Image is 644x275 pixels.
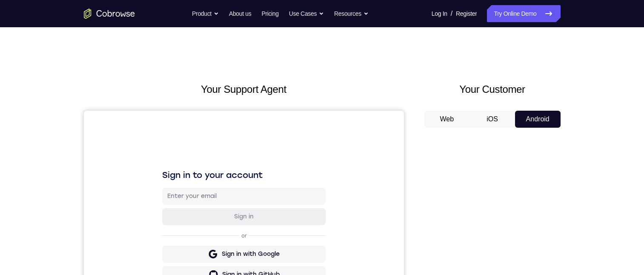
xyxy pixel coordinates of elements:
[84,9,135,19] a: Go to the home page
[424,82,561,97] h2: Your Customer
[136,201,198,209] div: Sign in with Zendesk
[487,5,560,22] a: Try Online Demo
[84,82,404,97] h2: Your Support Agent
[78,176,242,193] button: Sign in with Intercom
[515,111,561,128] button: Android
[451,9,452,19] span: /
[78,220,242,227] p: Don't have an account?
[261,5,278,22] a: Pricing
[456,5,477,22] a: Register
[144,221,204,226] a: Create a new account
[424,111,470,128] button: Web
[289,5,324,22] button: Use Cases
[78,196,242,213] button: Sign in with Zendesk
[156,122,165,129] p: or
[135,180,199,189] div: Sign in with Intercom
[138,160,196,168] div: Sign in with GitHub
[138,139,196,148] div: Sign in with Google
[334,5,369,22] button: Resources
[192,5,219,22] button: Product
[78,135,242,152] button: Sign in with Google
[78,155,242,172] button: Sign in with GitHub
[432,5,447,22] a: Log In
[469,111,515,128] button: iOS
[229,5,251,22] a: About us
